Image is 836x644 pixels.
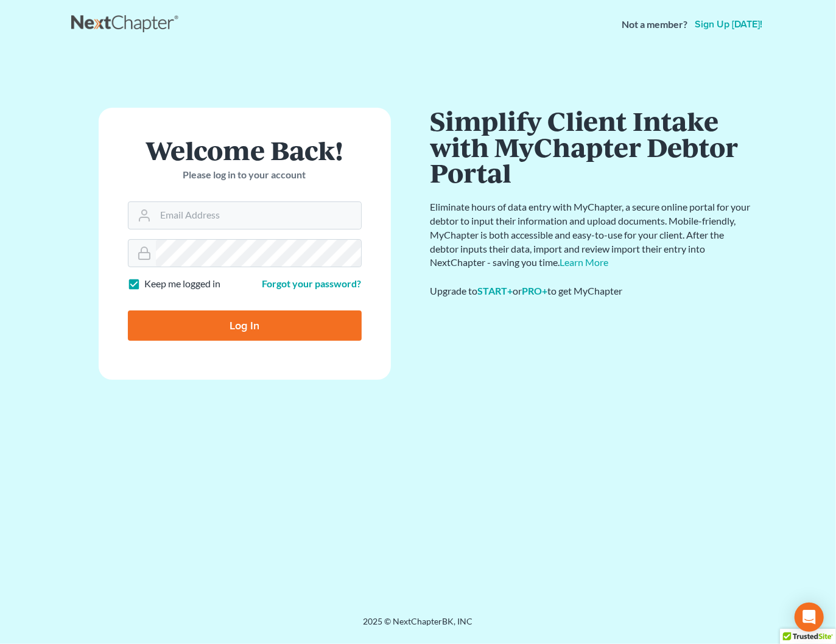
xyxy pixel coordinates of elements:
[430,200,753,270] p: Eliminate hours of data entry with MyChapter, a secure online portal for your debtor to input the...
[795,603,824,632] div: Open Intercom Messenger
[145,277,221,291] label: Keep me logged in
[71,615,765,637] div: 2025 © NextChapterBK, INC
[156,202,361,229] input: Email Address
[622,18,688,32] strong: Not a member?
[478,285,513,296] a: START+
[128,168,362,182] p: Please log in to your account
[262,278,362,289] a: Forgot your password?
[430,108,753,186] h1: Simplify Client Intake with MyChapter Debtor Portal
[128,310,362,341] input: Log In
[430,284,753,298] div: Upgrade to or to get MyChapter
[128,137,362,163] h1: Welcome Back!
[693,19,765,29] a: Sign up [DATE]!
[560,256,609,268] a: Learn More
[522,285,548,296] a: PRO+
